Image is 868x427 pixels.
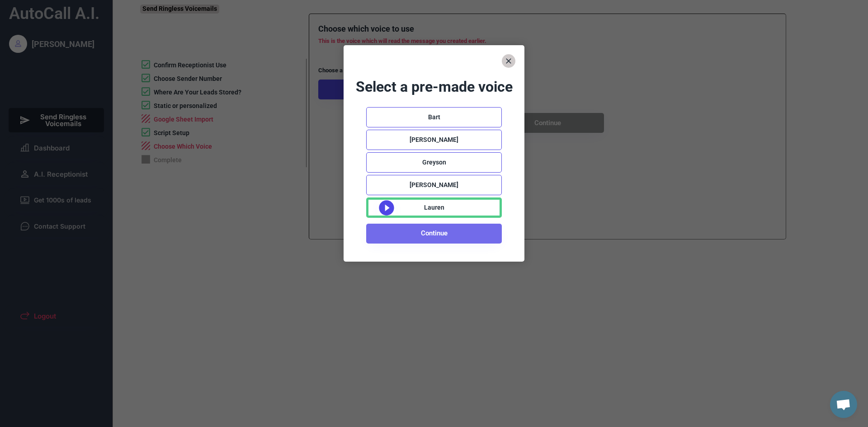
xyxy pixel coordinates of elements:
[410,136,458,145] div: [PERSON_NAME]
[428,113,440,122] div: Bart
[422,158,446,167] div: Greyson
[830,391,857,418] div: Open chat
[366,224,502,244] button: Continue
[410,181,458,190] div: [PERSON_NAME]
[356,78,513,95] font: Select a pre-made voice
[424,203,444,212] div: Lauren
